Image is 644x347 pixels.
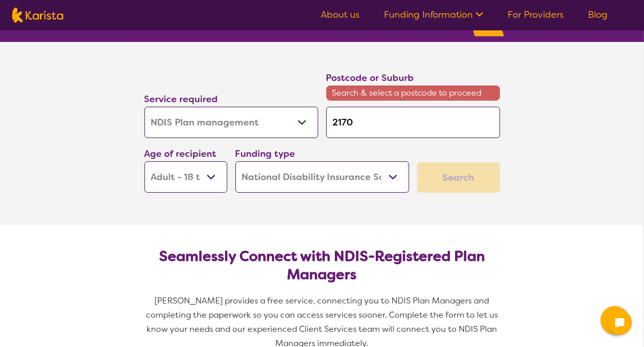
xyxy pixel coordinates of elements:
h2: Seamlessly Connect with NDIS-Registered Plan Managers [153,247,492,284]
span: Search & select a postcode to proceed [326,85,500,101]
a: Blog [588,9,608,21]
img: Karista logo [12,8,63,23]
a: About us [321,9,360,21]
label: Service required [144,93,218,105]
label: Postcode or Suburb [326,72,414,84]
input: Type [326,107,500,138]
label: Age of recipient [144,148,217,160]
label: Funding type [235,148,295,160]
a: Funding Information [384,9,483,21]
button: Channel Menu [601,306,629,334]
a: For Providers [508,9,564,21]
